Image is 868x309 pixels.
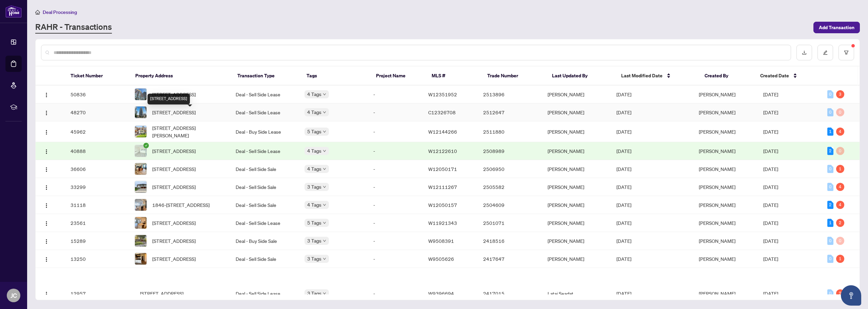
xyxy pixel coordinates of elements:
[368,160,423,178] td: -
[371,66,426,85] th: Project Name
[368,85,423,103] td: -
[230,85,299,103] td: Deal - Sell Side Lease
[44,239,49,244] img: Logo
[836,165,844,173] div: 1
[44,92,49,98] img: Logo
[478,178,542,196] td: 2505582
[41,288,52,299] button: Logo
[836,289,844,297] div: 2
[836,201,844,209] div: 4
[827,255,833,263] div: 0
[616,66,699,85] th: Last Modified Date
[763,184,778,190] span: [DATE]
[230,103,299,121] td: Deal - Sell Side Lease
[827,147,833,155] div: 2
[763,148,778,154] span: [DATE]
[11,291,17,300] span: JC
[307,183,321,191] span: 3 Tags
[152,255,196,263] span: [STREET_ADDRESS]
[763,91,778,97] span: [DATE]
[323,221,326,225] span: down
[478,232,542,250] td: 2418516
[827,289,833,297] div: 0
[152,183,196,191] span: [STREET_ADDRESS]
[135,181,146,193] img: thumbnail-img
[143,143,149,148] span: check-circle
[482,66,547,85] th: Trade Number
[230,178,299,196] td: Deal - Sell Side Sale
[368,196,423,214] td: -
[41,163,52,174] button: Logo
[616,166,631,172] span: [DATE]
[699,166,735,172] span: [PERSON_NAME]
[65,85,129,103] td: 50836
[699,109,735,115] span: [PERSON_NAME]
[65,232,129,250] td: 15289
[763,166,778,172] span: [DATE]
[763,238,778,244] span: [DATE]
[152,109,196,116] span: [STREET_ADDRESS]
[147,94,190,104] div: [STREET_ADDRESS]
[44,149,49,154] img: Logo
[65,250,129,268] td: 13250
[307,237,321,245] span: 3 Tags
[616,148,631,154] span: [DATE]
[836,255,844,263] div: 1
[323,185,326,189] span: down
[44,130,49,135] img: Logo
[65,196,129,214] td: 31118
[135,199,146,211] img: thumbnail-img
[307,255,321,263] span: 3 Tags
[323,257,326,260] span: down
[428,91,457,97] span: W12351952
[323,130,326,133] span: down
[699,66,755,85] th: Created By
[135,107,146,118] img: thumbnail-img
[478,250,542,268] td: 2417647
[323,111,326,114] span: down
[760,72,789,79] span: Created Date
[763,220,778,226] span: [DATE]
[763,129,778,135] span: [DATE]
[44,257,49,262] img: Logo
[44,203,49,208] img: Logo
[817,45,833,60] button: edit
[428,166,457,172] span: W12050171
[152,147,196,155] span: [STREET_ADDRESS]
[616,238,631,244] span: [DATE]
[478,196,542,214] td: 2504609
[542,85,611,103] td: [PERSON_NAME]
[152,237,196,245] span: [STREET_ADDRESS]
[836,219,844,227] div: 2
[616,91,631,97] span: [DATE]
[35,21,112,34] a: RAHR - Transactions
[135,235,146,247] img: thumbnail-img
[65,142,129,160] td: 40888
[44,110,49,116] img: Logo
[368,178,423,196] td: -
[428,129,457,135] span: W12144266
[152,91,196,98] span: [STREET_ADDRESS]
[323,239,326,243] span: down
[699,256,735,262] span: [PERSON_NAME]
[836,90,844,98] div: 3
[699,202,735,208] span: [PERSON_NAME]
[152,124,225,139] span: [STREET_ADDRESS][PERSON_NAME]
[542,121,611,142] td: [PERSON_NAME]
[699,129,735,135] span: [PERSON_NAME]
[755,66,820,85] th: Created Date
[323,203,326,207] span: down
[230,121,299,142] td: Deal - Buy Side Lease
[307,165,321,173] span: 4 Tags
[428,290,454,296] span: W9396694
[616,220,631,226] span: [DATE]
[542,160,611,178] td: [PERSON_NAME]
[478,85,542,103] td: 2513896
[827,219,833,227] div: 1
[307,201,321,209] span: 4 Tags
[836,108,844,116] div: 0
[44,185,49,190] img: Logo
[763,290,778,296] span: [DATE]
[478,214,542,232] td: 2501071
[65,214,129,232] td: 23561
